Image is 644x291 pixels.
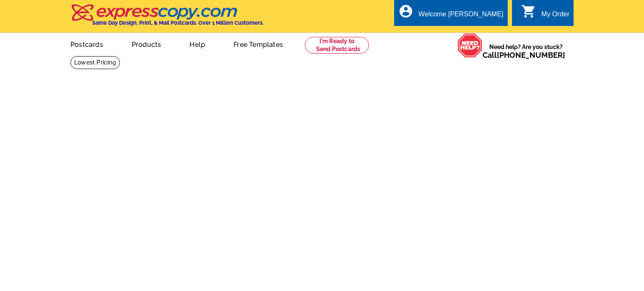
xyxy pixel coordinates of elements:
[521,9,569,20] a: shopping_cart My Order
[418,10,503,22] div: Welcome [PERSON_NAME]
[457,33,483,58] img: help
[483,43,569,59] span: Need help? Are you stuck?
[118,34,175,54] a: Products
[176,34,218,54] a: Help
[70,10,264,26] a: Same Day Design, Print, & Mail Postcards. Over 1 Million Customers.
[521,4,536,19] i: shopping_cart
[483,51,565,59] span: Call
[220,34,296,54] a: Free Templates
[92,20,264,26] h4: Same Day Design, Print, & Mail Postcards. Over 1 Million Customers.
[398,4,413,19] i: account_circle
[57,34,117,54] a: Postcards
[541,10,569,22] div: My Order
[497,51,565,59] a: [PHONE_NUMBER]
